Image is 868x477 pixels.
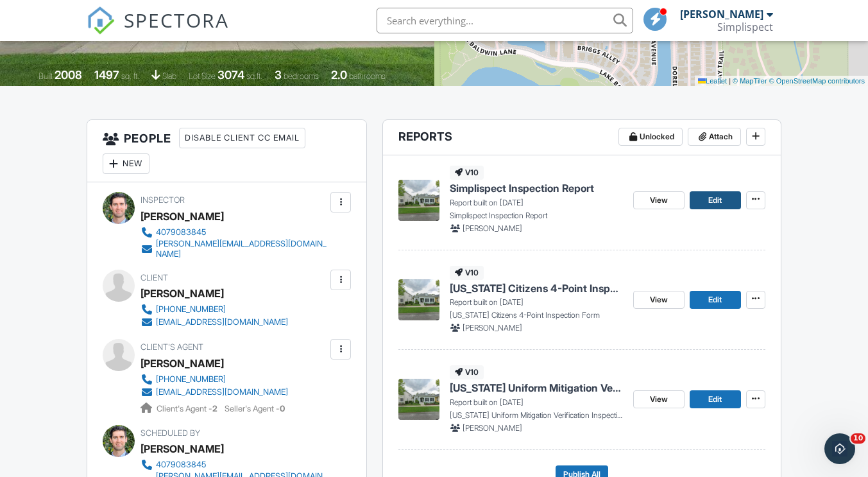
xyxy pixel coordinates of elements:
[179,128,305,148] div: Disable Client CC Email
[140,354,224,373] a: [PERSON_NAME]
[140,428,200,438] span: Scheduled By
[349,71,386,81] span: bathrooms
[140,303,288,316] a: [PHONE_NUMBER]
[121,71,139,81] span: sq. ft.
[140,373,288,386] a: [PHONE_NUMBER]
[225,404,285,413] span: Seller's Agent -
[94,68,119,82] div: 1497
[103,153,149,174] div: New
[162,71,176,81] span: slab
[157,404,219,413] span: Client's Agent -
[156,387,288,397] div: [EMAIL_ADDRESS][DOMAIN_NAME]
[156,304,226,315] div: [PHONE_NUMBER]
[284,71,319,81] span: bedrooms
[87,17,229,44] a: SPECTORA
[851,433,865,444] span: 10
[156,460,206,470] div: 4079083845
[140,458,327,471] a: 4079083845
[156,227,206,238] div: 4079083845
[140,284,224,303] div: [PERSON_NAME]
[680,8,763,21] div: [PERSON_NAME]
[331,68,347,82] div: 2.0
[212,404,217,413] strong: 2
[717,21,773,33] div: Simplispect
[38,71,53,81] span: Built
[280,404,285,413] strong: 0
[140,239,327,259] a: [PERSON_NAME][EMAIL_ADDRESS][DOMAIN_NAME]
[140,386,288,399] a: [EMAIL_ADDRESS][DOMAIN_NAME]
[140,195,185,205] span: Inspector
[246,71,262,81] span: sq.ft.
[140,226,327,239] a: 4079083845
[124,6,229,33] span: SPECTORA
[87,6,115,35] img: The Best Home Inspection Software - Spectora
[140,316,288,329] a: [EMAIL_ADDRESS][DOMAIN_NAME]
[140,273,168,282] span: Client
[55,68,82,82] div: 2008
[140,207,224,226] div: [PERSON_NAME]
[824,433,855,464] iframe: Intercom live chat
[733,77,767,85] a: © MapTiler
[729,77,731,85] span: |
[377,8,633,33] input: Search everything...
[217,68,244,82] div: 3074
[140,342,203,352] span: Client's Agent
[156,239,327,259] div: [PERSON_NAME][EMAIL_ADDRESS][DOMAIN_NAME]
[189,71,216,81] span: Lot Size
[140,439,224,458] div: [PERSON_NAME]
[275,68,282,82] div: 3
[769,77,865,85] a: © OpenStreetMap contributors
[87,120,366,182] h3: People
[698,77,727,85] a: Leaflet
[156,317,288,327] div: [EMAIL_ADDRESS][DOMAIN_NAME]
[156,374,226,385] div: [PHONE_NUMBER]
